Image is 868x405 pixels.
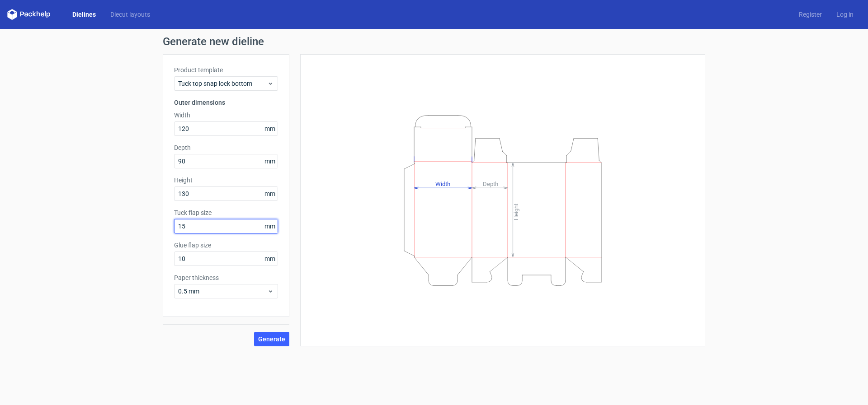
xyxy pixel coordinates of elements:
[262,154,278,168] span: mm
[103,10,157,19] a: Diecut layouts
[258,336,285,342] span: Generate
[483,180,498,187] tspan: Depth
[174,208,278,217] label: Tuck flap size
[262,252,278,265] span: mm
[178,79,267,88] span: Tuck top snap lock bottom
[174,176,278,185] label: Height
[174,111,278,120] label: Width
[829,10,861,19] a: Log in
[65,10,103,19] a: Dielines
[174,65,278,74] label: Product template
[178,287,267,296] span: 0.5 mm
[254,332,289,346] button: Generate
[174,143,278,152] label: Depth
[174,241,278,250] label: Glue flap size
[174,98,278,107] h3: Outer dimensions
[435,180,450,187] tspan: Width
[163,36,705,47] h1: Generate new dieline
[174,273,278,282] label: Paper thickness
[513,203,519,220] tspan: Height
[792,10,829,19] a: Register
[262,187,278,200] span: mm
[262,122,278,135] span: mm
[262,219,278,233] span: mm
